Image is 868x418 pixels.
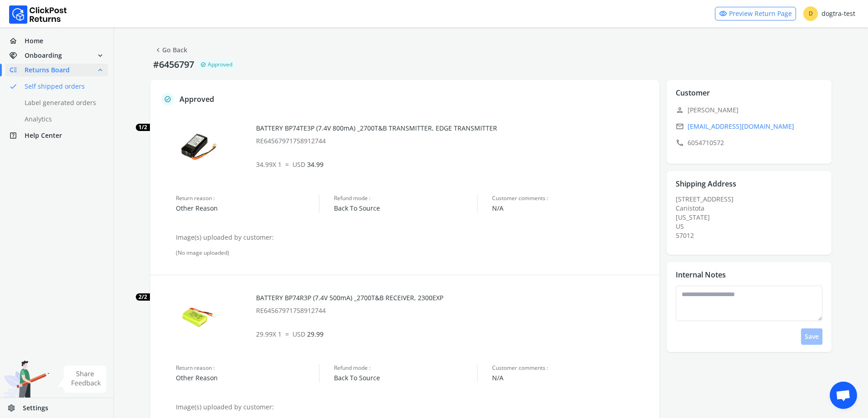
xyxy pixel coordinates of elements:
span: verified [164,94,171,105]
span: Return reason : [176,364,319,372]
span: person [676,104,684,116]
div: dogtra-test [803,6,855,21]
span: call [676,136,684,149]
span: expand_more [96,49,104,62]
span: USD [293,330,305,338]
a: Analytics [5,113,119,126]
span: settings [7,402,23,414]
div: BATTERY BP74R3P (7.4V 500mA) _2700T&B RECEIVER, 2300EXP [256,293,651,315]
span: Return reason : [176,195,319,202]
span: = [285,330,289,338]
span: 2/2 [136,293,150,301]
span: done [9,80,17,93]
button: Save [801,328,822,345]
span: Back To Source [334,373,477,383]
img: row_image [176,293,221,339]
div: BATTERY BP74TE3P (7.4V 800mA) _2700T&B TRANSMITTER, EDGE TRANSMITTER [256,124,651,146]
div: 57012 [676,231,828,240]
p: #6456797 [150,58,197,71]
p: Approved [180,94,214,105]
span: Customer comments : [492,364,650,372]
span: USD [293,160,305,169]
a: Label generated orders [5,96,119,109]
a: visibilityPreview Return Page [715,7,796,20]
span: Refund mode : [334,195,477,202]
span: expand_less [96,64,104,76]
p: Customer [676,87,710,98]
span: 34.99 [293,160,324,169]
div: Canistota [676,204,828,213]
span: Onboarding [25,51,62,60]
p: RE64567971758912744 [256,306,651,315]
span: 29.99 [293,330,324,338]
img: row_image [176,124,221,169]
p: Image(s) uploaded by customer: [176,403,650,412]
span: D [803,6,818,21]
span: handshake [9,49,25,62]
span: chevron_left [154,44,162,56]
span: verified [200,61,206,68]
p: 29.99 X 1 [256,330,651,339]
span: Settings [23,403,48,413]
p: Image(s) uploaded by customer: [176,233,650,242]
span: N/A [492,373,650,383]
span: Other Reason [176,204,319,213]
span: visibility [719,7,727,20]
span: help_center [9,129,25,142]
a: homeHome [5,35,108,47]
p: [PERSON_NAME] [676,104,828,116]
a: doneSelf shipped orders [5,80,119,93]
div: Open chat [830,382,857,409]
p: 34.99 X 1 [256,160,651,169]
span: Returns Board [25,65,70,75]
div: US [676,222,828,231]
div: (No image uploaded) [176,249,650,257]
p: RE64567971758912744 [256,136,651,146]
span: N/A [492,204,650,213]
div: [US_STATE] [676,213,828,222]
span: Help Center [25,131,62,140]
a: Go Back [154,44,187,56]
span: 1/2 [136,124,150,131]
a: help_centerHelp Center [5,129,108,142]
span: Back To Source [334,204,477,213]
span: = [285,160,289,169]
span: Home [25,36,43,45]
img: share feedback [57,366,107,393]
div: [STREET_ADDRESS] [676,195,828,240]
span: email [676,120,684,133]
p: 6054710572 [676,136,828,149]
span: Customer comments : [492,195,650,202]
p: Internal Notes [676,269,726,280]
span: Other Reason [176,373,319,383]
img: Logo [9,5,67,24]
span: Approved [208,61,232,68]
span: low_priority [9,64,25,76]
p: Shipping Address [676,178,736,189]
button: chevron_leftGo Back [150,42,191,58]
span: home [9,35,25,47]
a: email[EMAIL_ADDRESS][DOMAIN_NAME] [676,120,828,133]
span: Refund mode : [334,364,477,372]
